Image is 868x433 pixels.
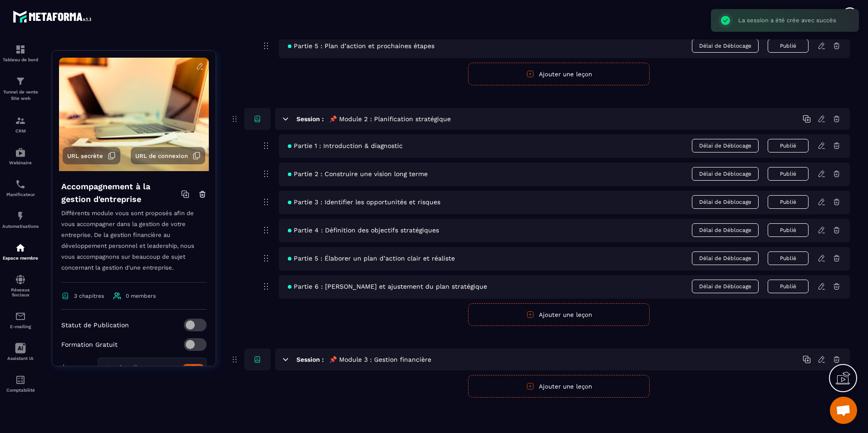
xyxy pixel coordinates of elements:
[15,242,26,253] img: automations
[15,374,26,385] img: accountant
[2,89,39,102] p: Tunnel de vente Site web
[768,195,809,209] button: Publié
[61,208,207,283] p: Différents module vous sont proposés afin de vous accompagner dans la gestion de votre entreprise...
[63,147,120,164] button: URL secrète
[296,356,324,363] h6: Session :
[468,303,650,326] button: Ajouter une leçon
[288,42,434,49] span: Partie 5 : Plan d’action et prochaines étapes
[15,115,26,126] img: formation
[2,37,39,69] a: formationformationTableau de bord
[2,128,39,133] p: CRM
[288,142,403,149] span: Partie 1 : Introduction & diagnostic
[692,251,759,265] span: Délai de Déblocage
[2,192,39,197] p: Planificateur
[2,204,39,236] a: automationsautomationsAutomatisations
[768,251,809,265] button: Publié
[126,293,156,299] span: 0 members
[768,39,809,53] button: Publié
[67,153,103,159] span: URL secrète
[692,280,759,293] span: Délai de Déblocage
[2,108,39,140] a: formationformationCRM
[162,363,171,373] input: Search for option
[692,39,759,53] span: Délai de Déblocage
[692,139,759,153] span: Délai de Déblocage
[2,267,39,304] a: social-networksocial-networkRéseaux Sociaux
[2,69,39,108] a: formationformationTunnel de vente Site web
[172,365,177,372] button: Clear Selected
[15,76,26,87] img: formation
[2,368,39,399] a: accountantaccountantComptabilité
[15,179,26,190] img: scheduler
[13,8,94,25] img: logo
[61,180,181,206] h4: Accompagnement à la gestion d'entreprise
[692,223,759,237] span: Délai de Déblocage
[15,211,26,221] img: automations
[830,397,857,424] div: Ouvrir le chat
[104,363,162,373] span: Gestion d'entreprise
[2,256,39,261] p: Espace membre
[329,114,451,123] h5: 📌 Module 2 : Planification stratégique
[329,355,431,364] h5: 📌 Module 3 : Gestion financière
[61,321,129,329] p: Statut de Publication
[288,255,455,262] span: Partie 5 : Élaborer un plan d’action clair et réaliste
[131,147,205,164] button: URL de connexion
[15,44,26,55] img: formation
[2,388,39,393] p: Comptabilité
[2,324,39,329] p: E-mailing
[768,139,809,153] button: Publié
[2,172,39,204] a: schedulerschedulerPlanificateur
[768,167,809,181] button: Publié
[692,167,759,181] span: Délai de Déblocage
[2,236,39,267] a: automationsautomationsEspace membre
[15,147,26,158] img: automations
[288,170,428,177] span: Partie 2 : Construire une vision long terme
[2,160,39,165] p: Webinaire
[2,57,39,62] p: Tableau de bord
[98,358,207,379] div: Search for option
[2,224,39,229] p: Automatisations
[2,356,39,361] p: Assistant IA
[2,140,39,172] a: automationsautomationsWebinaire
[15,274,26,285] img: social-network
[2,287,39,297] p: Réseaux Sociaux
[768,280,809,293] button: Publié
[135,153,188,159] span: URL de connexion
[288,283,487,290] span: Partie 6 : [PERSON_NAME] et ajustement du plan stratégique
[2,336,39,368] a: Assistant IA
[296,115,324,123] h6: Session :
[74,293,104,299] span: 3 chapitres
[288,226,439,234] span: Partie 4 : Définition des objectifs stratégiques
[61,364,91,372] p: Étiqueter
[59,58,209,171] img: background
[692,195,759,209] span: Délai de Déblocage
[15,311,26,322] img: email
[288,198,440,206] span: Partie 3 : Identifier les opportunités et risques
[468,63,650,85] button: Ajouter une leçon
[768,223,809,237] button: Publié
[2,304,39,336] a: emailemailE-mailing
[61,341,118,348] p: Formation Gratuit
[182,364,205,372] div: Créer
[468,375,650,398] button: Ajouter une leçon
